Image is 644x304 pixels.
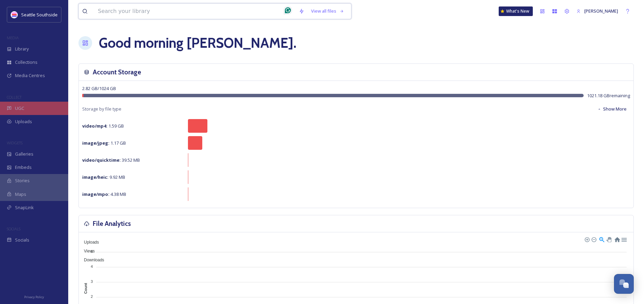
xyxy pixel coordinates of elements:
[24,295,44,299] span: Privacy Policy
[15,204,34,211] span: SnapLink
[15,191,26,198] span: Maps
[79,258,104,262] span: Downloads
[499,6,533,16] a: What's New
[591,237,596,242] div: Zoom Out
[15,177,30,184] span: Stories
[573,4,621,18] a: [PERSON_NAME]
[587,92,630,99] span: 1021.18 GB remaining
[15,59,38,66] span: Collections
[82,140,126,146] span: 1.17 GB
[614,274,634,294] button: Open Chat
[84,283,88,294] text: Count
[614,236,620,242] div: Reset Zoom
[15,72,45,79] span: Media Centres
[7,226,20,231] span: SOCIALS
[7,95,21,100] span: COLLECT
[15,151,33,157] span: Galleries
[94,4,295,19] input: Search your library
[15,46,29,52] span: Library
[82,191,109,197] strong: image/mpo :
[93,67,141,77] h3: Account Storage
[91,264,93,269] tspan: 4
[93,219,131,229] h3: File Analytics
[7,35,19,40] span: MEDIA
[82,174,108,180] strong: image/heic :
[82,191,126,197] span: 4.38 MB
[21,12,58,18] span: Seattle Southside
[82,140,109,146] strong: image/jpeg :
[599,236,604,242] div: Selection Zoom
[82,123,107,129] strong: video/mp4 :
[99,33,296,53] h1: Good morning [PERSON_NAME] .
[584,8,618,14] span: [PERSON_NAME]
[24,292,44,301] a: Privacy Policy
[7,140,23,145] span: WIDGETS
[15,237,29,243] span: Socials
[15,118,32,125] span: Uploads
[91,279,93,284] tspan: 3
[79,249,95,254] span: Views
[15,105,24,112] span: UGC
[79,240,99,245] span: Uploads
[584,237,589,242] div: Zoom In
[11,11,18,18] img: uRWeGss8_400x400.jpg
[82,123,124,129] span: 1.59 GB
[621,236,627,242] div: Menu
[91,249,93,253] tspan: 5
[82,174,125,180] span: 9.92 MB
[82,157,121,163] strong: video/quicktime :
[82,85,116,91] span: 2.82 GB / 1024 GB
[308,4,348,18] a: View all files
[594,102,630,116] button: Show More
[91,294,93,299] tspan: 2
[82,157,140,163] span: 39.52 MB
[82,106,121,112] span: Storage by file type
[606,237,611,241] div: Panning
[15,164,32,171] span: Embeds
